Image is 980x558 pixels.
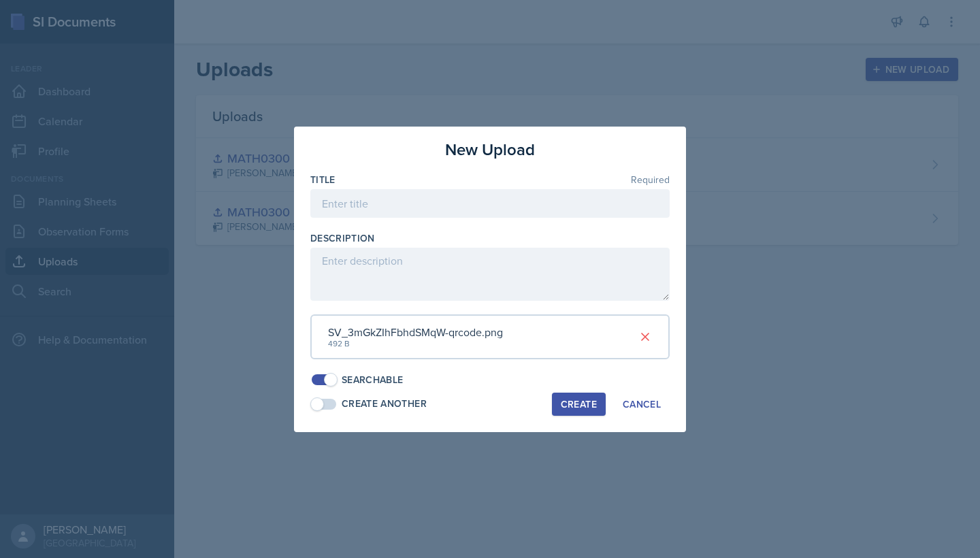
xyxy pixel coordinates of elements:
[623,399,661,410] div: Cancel
[614,393,670,416] button: Cancel
[328,324,503,340] div: SV_3mGkZIhFbhdSMqW-qrcode.png
[310,189,670,218] input: Enter title
[342,397,427,411] div: Create Another
[552,393,606,416] button: Create
[310,173,336,186] label: Title
[561,399,597,410] div: Create
[328,338,503,350] div: 492 B
[631,175,670,184] span: Required
[342,373,404,387] div: Searchable
[445,137,535,162] h3: New Upload
[310,231,375,245] label: Description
